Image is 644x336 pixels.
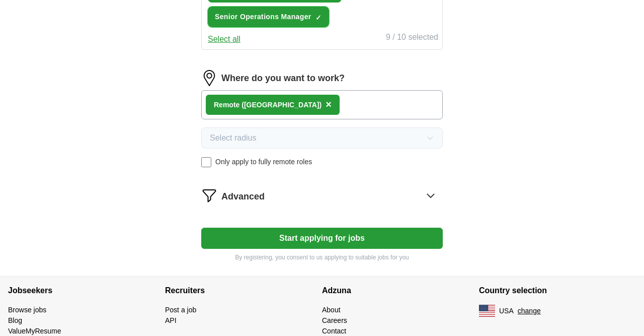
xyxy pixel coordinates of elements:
h4: Country selection [479,277,636,305]
a: Careers [322,316,347,324]
span: USA [499,306,514,316]
span: × [326,99,332,110]
img: US flag [479,305,495,317]
input: Only apply to fully remote roles [201,157,211,167]
button: change [518,306,541,316]
span: Senior Operations Manager [215,12,311,22]
a: ValueMyResume [8,327,61,335]
span: Only apply to fully remote roles [215,157,312,167]
button: Senior Operations Manager✓ [208,7,329,27]
a: About [322,306,341,314]
a: Blog [8,316,22,324]
span: ✓ [315,14,321,22]
a: Browse jobs [8,306,46,314]
button: Select all [208,33,240,45]
button: Start applying for jobs [201,228,443,249]
a: API [165,316,177,324]
span: Advanced [221,190,265,204]
a: Contact [322,327,346,335]
span: Select radius [210,132,257,144]
label: Where do you want to work? [221,72,345,85]
div: 9 / 10 selected [386,31,438,45]
img: location.png [201,70,217,86]
p: By registering, you consent to us applying to suitable jobs for you [201,253,443,262]
a: Post a job [165,306,196,314]
button: Select radius [201,127,443,149]
img: filter [201,187,217,204]
button: × [326,97,332,112]
div: Remote ([GEOGRAPHIC_DATA]) [214,100,321,110]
